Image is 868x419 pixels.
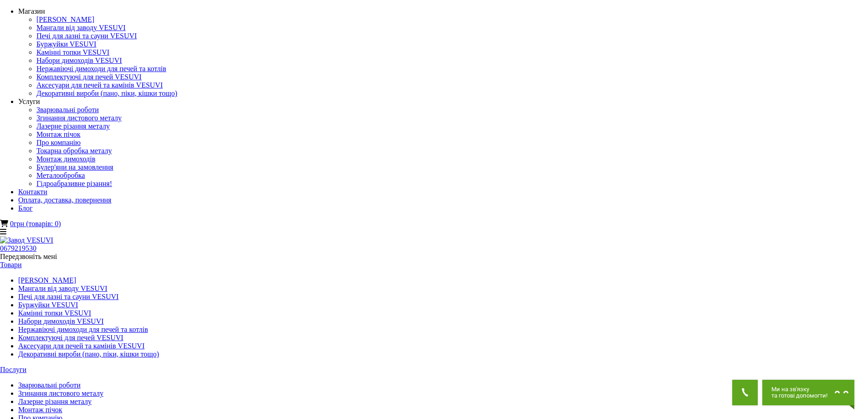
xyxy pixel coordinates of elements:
[18,389,103,397] a: Згинання листового металу
[36,48,109,56] a: Камінні топки VESUVI
[18,398,92,405] a: Лазерне різання металу
[36,171,85,179] a: Металообробка
[36,147,112,155] a: Токарна обробка металу
[36,163,113,171] a: Булер'яни на замовлення
[36,114,122,122] a: Згинання листового металу
[36,40,96,48] a: Буржуйки VESUVI
[36,16,94,23] a: [PERSON_NAME]
[36,122,110,130] a: Лазерне різання металу
[36,81,163,89] a: Аксесуари для печей та камінів VESUVI
[18,309,91,317] a: Камінні топки VESUVI
[18,293,118,300] a: Печі для лазні та сауни VESUVI
[771,386,827,393] span: Ми на зв'язку
[36,65,166,72] a: Нержавіючі димоходи для печей та котлів
[36,57,122,64] a: Набори димоходів VESUVI
[18,317,104,325] a: Набори димоходів VESUVI
[36,73,142,81] a: Комплектуючі для печей VESUVI
[36,155,95,163] a: Монтаж димоходів
[762,380,854,405] button: Chat button
[36,180,112,187] a: Гідроабразивне різання!
[18,301,78,309] a: Буржуйки VESUVI
[36,89,177,97] a: Декоративні вироби (пано, піки, кішки тощо)
[10,220,61,228] a: 0грн (товарів: 0)
[18,204,33,212] a: Блог
[732,380,758,405] button: Get Call button
[18,381,81,389] a: Зварювальні роботи
[36,32,137,40] a: Печі для лазні та сауни VESUVI
[18,98,868,106] div: Услуги
[18,196,111,204] a: Оплата, доставка, повернення
[18,7,868,16] div: Магазин
[18,285,108,292] a: Мангали від заводу VESUVI
[18,342,144,350] a: Аксесуари для печей та камінів VESUVI
[36,130,81,138] a: Монтаж пічок
[18,406,62,414] a: Монтаж пічок
[18,334,123,341] a: Комплектуючі для печей VESUVI
[18,350,159,358] a: Декоративні вироби (пано, піки, кішки тощо)
[771,393,827,399] span: та готові допомогти!
[36,24,126,31] a: Мангали від заводу VESUVI
[36,106,99,114] a: Зварювальні роботи
[36,139,81,146] a: Про компанію
[18,188,47,196] a: Контакти
[18,276,76,284] a: [PERSON_NAME]
[18,326,148,333] a: Нержавіючі димоходи для печей та котлів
